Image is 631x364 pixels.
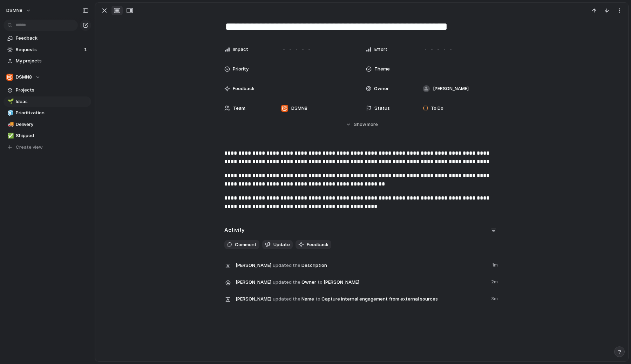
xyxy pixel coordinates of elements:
button: Showmore [224,118,499,131]
div: 🧊 [7,109,12,117]
span: updated the [273,279,300,286]
a: Projects [4,85,91,95]
button: Feedback [296,240,331,249]
div: 🚚 [7,120,12,128]
span: more [367,121,378,128]
button: ✅ [6,132,13,139]
div: ✅ [7,132,12,140]
span: Name Capture internal engagement from external sources [236,294,487,304]
span: Effort [374,46,387,53]
span: 1m [492,260,499,269]
button: Update [262,240,293,249]
span: Comment [235,241,257,248]
span: Priority [233,66,249,73]
button: DSMN8 [4,72,91,82]
span: Feedback [233,85,255,92]
span: to [318,279,323,286]
button: 🧊 [6,109,13,116]
a: Requests1 [4,45,91,55]
span: 1 [84,46,88,53]
span: Feedback [307,241,328,248]
button: 🌱 [6,98,13,105]
a: 🚚Delivery [4,119,91,130]
a: Feedback [4,33,91,43]
span: [PERSON_NAME] [324,279,359,286]
span: updated the [273,262,300,269]
a: 🌱Ideas [4,96,91,107]
span: updated the [273,296,300,303]
span: [PERSON_NAME] [236,262,271,269]
span: 2m [491,277,499,285]
a: ✅Shipped [4,130,91,141]
span: DSMN8 [16,74,32,81]
span: Feedback [16,35,89,42]
span: 3m [491,294,499,302]
span: Ideas [16,98,89,105]
span: My projects [16,58,89,65]
button: Comment [224,240,259,249]
span: Owner [236,277,487,287]
button: 🚚 [6,121,13,128]
span: Create view [16,144,43,151]
span: Update [273,241,290,248]
button: DSMN8 [3,5,35,16]
span: To Do [431,105,443,112]
span: Prioritization [16,109,89,116]
span: Shipped [16,132,89,139]
a: 🧊Prioritization [4,108,91,118]
span: Owner [374,85,389,92]
span: Projects [16,87,89,94]
span: Delivery [16,121,89,128]
span: Team [233,105,245,112]
span: [PERSON_NAME] [236,296,271,303]
span: Theme [374,66,390,73]
span: Description [236,260,488,270]
span: DSMN8 [291,105,307,112]
span: [PERSON_NAME] [433,85,469,92]
span: Impact [233,46,248,53]
span: Show [354,121,366,128]
button: Create view [4,142,91,153]
span: Requests [16,46,82,53]
span: to [315,296,320,303]
a: My projects [4,56,91,66]
div: 🌱 [7,97,12,106]
span: Status [374,105,390,112]
h2: Activity [224,226,245,234]
span: DSMN8 [6,7,22,14]
span: [PERSON_NAME] [236,279,271,286]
